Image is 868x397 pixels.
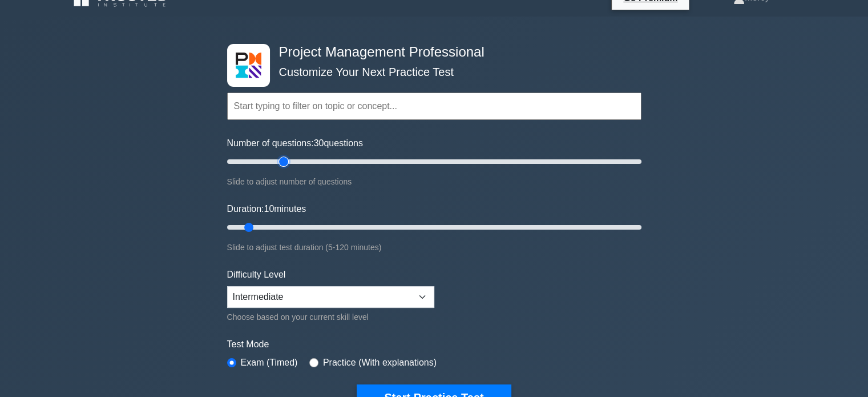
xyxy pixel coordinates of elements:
div: Slide to adjust test duration (5-120 minutes) [227,240,641,254]
label: Practice (With explanations) [323,356,437,370]
label: Duration: minutes [227,202,306,216]
div: Slide to adjust number of questions [227,175,641,189]
span: 30 [314,138,324,148]
label: Test Mode [227,338,641,351]
span: 10 [264,204,274,214]
label: Difficulty Level [227,268,286,282]
input: Start typing to filter on topic or concept... [227,93,641,120]
label: Exam (Timed) [241,356,298,370]
div: Choose based on your current skill level [227,310,434,324]
label: Number of questions: questions [227,137,363,150]
h4: Project Management Professional [274,44,586,61]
